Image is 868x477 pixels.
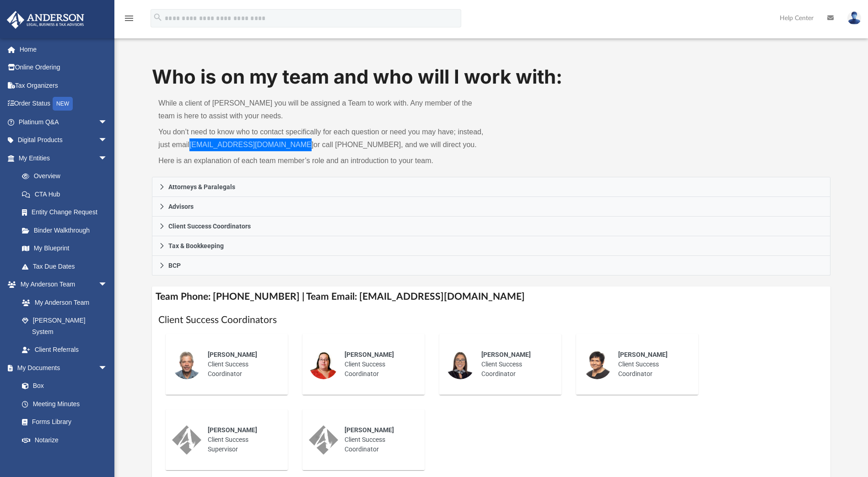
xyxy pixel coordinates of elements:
span: Attorneys & Paralegals [168,184,235,190]
span: [PERSON_NAME] [208,426,257,434]
span: Client Success Coordinators [168,223,251,229]
span: Tax & Bookkeeping [168,243,224,249]
a: Tax Due Dates [13,257,121,276]
img: User Pic [847,11,861,25]
img: thumbnail [309,350,338,379]
a: My Anderson Team [13,293,112,312]
span: BCP [168,262,181,269]
a: Overview [13,167,121,185]
a: Entity Change Request [13,203,121,222]
p: You don’t need to know who to contact specifically for each question or need you may have; instea... [158,126,485,151]
span: [PERSON_NAME] [345,426,394,434]
a: Advisors [152,197,830,217]
p: While a client of [PERSON_NAME] you will be assigned a Team to work with. Any member of the team ... [158,97,485,122]
span: arrow_drop_down [98,276,117,294]
i: search [153,12,163,22]
span: [PERSON_NAME] [481,351,531,358]
h1: Who is on my team and who will I work with: [152,64,830,90]
div: Client Success Coordinator [338,344,418,385]
a: My Documentsarrow_drop_down [6,359,117,377]
span: [PERSON_NAME] [208,351,257,358]
span: Advisors [168,203,194,210]
div: Client Success Coordinator [338,419,418,461]
a: Meeting Minutes [13,395,117,413]
h1: Client Success Coordinators [158,313,824,327]
img: thumbnail [446,350,475,379]
div: Client Success Coordinator [612,344,692,385]
img: thumbnail [309,425,338,455]
a: Client Success Coordinators [152,217,830,236]
span: arrow_drop_down [98,359,117,377]
a: Forms Library [13,413,112,431]
div: Client Success Coordinator [201,344,281,385]
img: thumbnail [172,425,201,455]
span: arrow_drop_down [98,113,117,132]
a: CTA Hub [13,185,121,203]
a: [PERSON_NAME] System [13,312,117,341]
a: BCP [152,256,830,276]
p: Here is an explanation of each team member’s role and an introduction to your team. [158,154,485,167]
span: [PERSON_NAME] [618,351,668,358]
a: Tax & Bookkeeping [152,236,830,256]
a: Attorneys & Paralegals [152,177,830,197]
a: Digital Productsarrow_drop_down [6,131,121,149]
i: menu [124,13,135,24]
img: thumbnail [172,350,201,379]
a: Binder Walkthrough [13,221,121,239]
a: menu [124,17,135,24]
div: Client Success Coordinator [475,344,555,385]
a: Home [6,40,121,58]
div: NEW [53,97,73,111]
span: [PERSON_NAME] [345,351,394,358]
a: My Blueprint [13,239,117,258]
div: Client Success Supervisor [201,419,281,461]
h4: Team Phone: [PHONE_NUMBER] | Team Email: [EMAIL_ADDRESS][DOMAIN_NAME] [152,286,830,307]
a: My Entitiesarrow_drop_down [6,149,121,167]
span: arrow_drop_down [98,149,117,168]
a: Client Referrals [13,341,117,359]
a: Order StatusNEW [6,95,121,113]
a: Online Ordering [6,58,121,77]
a: Tax Organizers [6,76,121,95]
a: My Anderson Teamarrow_drop_down [6,276,117,294]
a: Platinum Q&Aarrow_drop_down [6,113,121,131]
img: Anderson Advisors Platinum Portal [4,11,87,29]
img: thumbnail [582,350,612,379]
a: Notarize [13,431,117,449]
span: arrow_drop_down [98,131,117,150]
a: [EMAIL_ADDRESS][DOMAIN_NAME] [189,141,313,148]
a: Box [13,377,112,395]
